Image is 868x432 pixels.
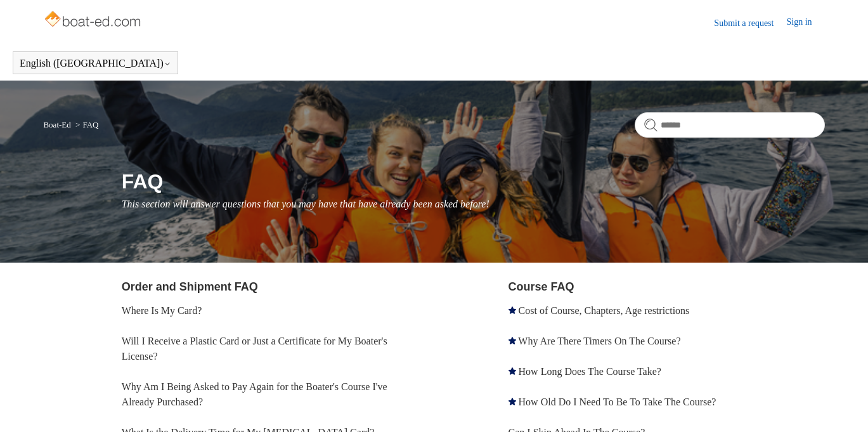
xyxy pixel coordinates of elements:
a: Why Am I Being Asked to Pay Again for the Boater's Course I've Already Purchased? [122,381,387,407]
a: Boat-Ed [43,120,70,129]
li: Boat-Ed [43,120,73,129]
svg: Promoted article [508,398,516,405]
input: Search [635,112,825,138]
li: FAQ [73,120,98,129]
div: Live chat [826,389,858,422]
svg: Promoted article [508,306,516,314]
img: Boat-Ed Help Center home page [43,8,144,33]
a: Submit a request [714,16,786,30]
a: Why Are There Timers On The Course? [518,336,680,346]
a: Sign in [786,15,824,30]
a: Course FAQ [508,280,574,293]
button: English ([GEOGRAPHIC_DATA]) [20,58,171,69]
a: How Old Do I Need To Be To Take The Course? [519,396,716,407]
a: Where Is My Card? [122,305,202,316]
p: This section will answer questions that you may have that have already been asked before! [122,197,825,212]
a: How Long Does The Course Take? [519,366,661,377]
a: Cost of Course, Chapters, Age restrictions [519,305,690,316]
svg: Promoted article [508,337,516,344]
a: Will I Receive a Plastic Card or Just a Certificate for My Boater's License? [122,336,387,362]
a: Order and Shipment FAQ [122,280,258,293]
svg: Promoted article [508,367,516,375]
h1: FAQ [122,166,825,197]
